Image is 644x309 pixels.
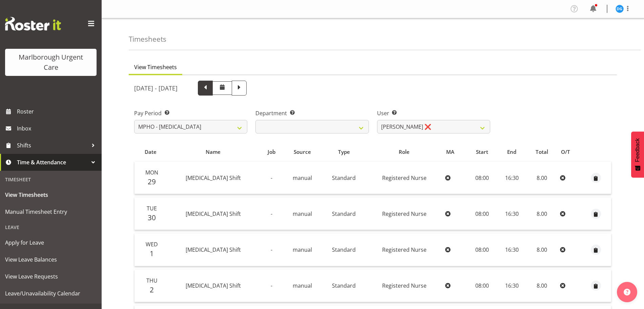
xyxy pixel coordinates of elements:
td: Standard [321,233,366,266]
td: 8.00 [526,233,557,266]
td: 08:00 [467,162,497,194]
td: 08:00 [467,233,497,266]
h4: Timesheets [129,35,166,43]
label: Pay Period [134,109,247,117]
td: 16:30 [497,270,526,302]
span: View Leave Balances [5,254,97,265]
h5: [DATE] - [DATE] [134,84,178,92]
a: Leave/Unavailability Calendar [2,285,100,302]
span: View Timesheets [134,63,177,71]
span: - [271,246,272,253]
span: Name [206,148,221,156]
div: Leave [2,220,100,234]
span: Shifts [17,140,88,150]
span: 1 [150,249,154,258]
span: - [271,210,272,218]
span: [MEDICAL_DATA] Shift [186,174,241,182]
span: View Timesheets [5,190,97,200]
span: [MEDICAL_DATA] Shift [186,246,241,253]
td: 8.00 [526,162,557,194]
span: Tue [147,205,157,212]
span: Feedback [635,138,641,162]
span: Leave/Unavailability Calendar [5,288,97,298]
td: 08:00 [467,198,497,230]
div: Marlborough Urgent Care [12,52,90,73]
span: manual [293,246,312,253]
td: Standard [321,198,366,230]
td: 08:00 [467,270,497,302]
img: help-xxl-2.png [624,289,630,295]
span: [MEDICAL_DATA] Shift [186,282,241,289]
span: Date [145,148,157,156]
span: View Leave Requests [5,271,97,282]
div: Timesheet [2,172,100,186]
span: Wed [146,241,158,248]
span: - [271,174,272,182]
span: manual [293,174,312,182]
button: Feedback - Show survey [631,131,644,178]
span: Start [476,148,488,156]
span: Source [294,148,311,156]
td: 8.00 [526,270,557,302]
span: Manual Timesheet Entry [5,207,97,217]
label: Department [255,109,369,117]
span: Roster [17,106,98,117]
td: 8.00 [526,198,557,230]
span: Role [399,148,410,156]
span: Thu [146,277,158,284]
span: Registered Nurse [382,246,427,253]
a: View Leave Requests [2,268,100,285]
a: View Leave Balances [2,251,100,268]
span: Registered Nurse [382,210,427,218]
td: Standard [321,270,366,302]
a: Apply for Leave [2,234,100,251]
span: [MEDICAL_DATA] Shift [186,210,241,218]
span: End [507,148,516,156]
span: MA [446,148,454,156]
a: View Timesheets [2,186,100,203]
span: Inbox [17,123,98,133]
img: deo-garingalao11926.jpg [616,5,624,13]
td: 16:30 [497,162,526,194]
span: Total [536,148,548,156]
span: manual [293,210,312,218]
span: - [271,282,272,289]
span: manual [293,282,312,289]
span: 30 [148,213,156,222]
span: Job [268,148,275,156]
span: Type [338,148,350,156]
label: User [377,109,490,117]
a: Manual Timesheet Entry [2,203,100,220]
span: Registered Nurse [382,282,427,289]
span: O/T [561,148,570,156]
span: Registered Nurse [382,174,427,182]
td: 16:30 [497,233,526,266]
td: 16:30 [497,198,526,230]
span: Mon [145,169,158,176]
span: Apply for Leave [5,238,97,248]
td: Standard [321,162,366,194]
span: 2 [150,285,154,294]
span: Time & Attendance [17,157,88,167]
img: Rosterit website logo [5,17,61,30]
span: 29 [148,177,156,186]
